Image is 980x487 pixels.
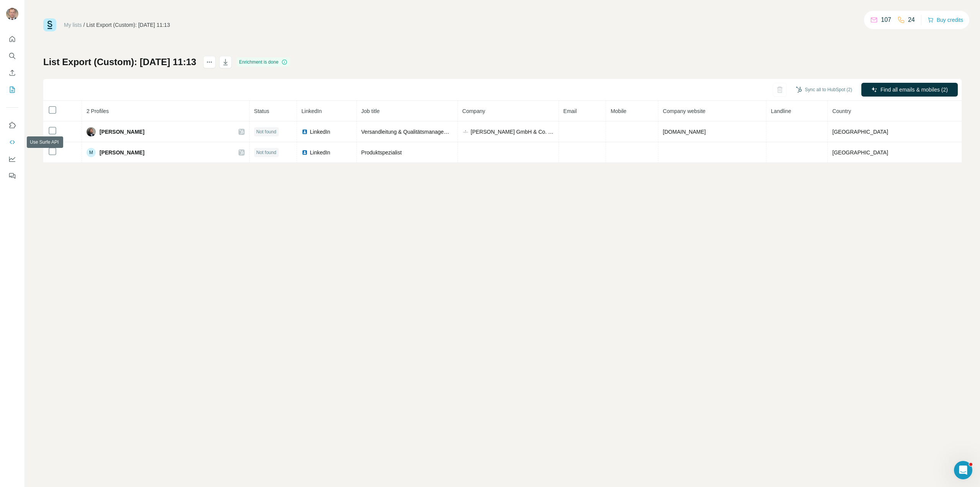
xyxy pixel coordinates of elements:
span: Versandleitung & Qualitätsmanagement [361,129,456,135]
li: / [83,21,85,29]
span: LinkedIn [310,149,330,156]
img: Avatar [6,8,18,20]
span: Not found [256,128,276,135]
h1: List Export (Custom): [DATE] 11:13 [43,56,196,68]
span: Produktspezialist [361,149,402,156]
span: Landline [771,108,791,114]
p: 107 [881,15,891,25]
button: Dashboard [6,152,18,166]
button: Sync all to HubSpot (2) [791,84,857,95]
span: LinkedIn [302,108,322,114]
button: Use Surfe API [6,135,18,149]
span: [PERSON_NAME] [100,128,144,136]
button: Use Surfe on LinkedIn [6,118,18,132]
button: Feedback [6,169,18,183]
div: List Export (Custom): [DATE] 11:13 [87,21,170,29]
span: [GEOGRAPHIC_DATA] [832,149,888,156]
img: LinkedIn logo [302,149,308,156]
span: Country [832,108,851,114]
img: LinkedIn logo [302,129,308,135]
span: [PERSON_NAME] GmbH & Co. KG [471,128,554,136]
span: Status [254,108,269,114]
button: Search [6,49,18,63]
img: Surfe Logo [43,18,56,31]
span: Company website [663,108,706,114]
button: Buy credits [928,15,963,25]
p: 24 [908,15,915,25]
span: Email [563,108,577,114]
button: Quick start [6,32,18,46]
div: Enrichment is done [237,57,290,67]
span: [DOMAIN_NAME] [663,129,706,135]
span: [PERSON_NAME] [100,149,144,156]
button: Find all emails & mobiles (2) [861,83,958,97]
button: Enrich CSV [6,66,18,80]
iframe: Intercom live chat [954,461,972,479]
div: M [87,148,96,157]
img: Avatar [87,127,96,136]
a: My lists [64,22,82,28]
span: Company [462,108,485,114]
span: Job title [361,108,380,114]
button: My lists [6,83,18,97]
span: 2 Profiles [87,108,109,114]
span: Mobile [611,108,626,114]
span: Find all emails & mobiles (2) [880,86,948,93]
span: [GEOGRAPHIC_DATA] [832,129,888,135]
span: Not found [256,149,276,156]
button: actions [203,56,216,68]
span: LinkedIn [310,128,330,136]
img: company-logo [462,129,469,135]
